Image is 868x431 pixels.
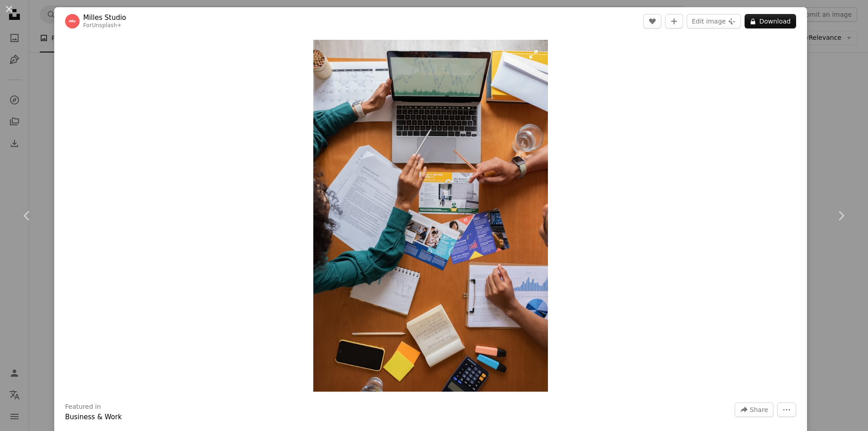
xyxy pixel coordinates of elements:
button: Edit image [687,14,741,28]
img: Go to Milles Studio's profile [65,14,80,28]
button: Share this image [735,403,774,417]
button: Like [643,14,661,28]
img: a group of people sitting around a wooden table [313,40,548,392]
button: Download [745,14,796,28]
span: Share [750,403,768,417]
a: Milles Studio [83,13,126,22]
button: Add to Collection [665,14,683,28]
div: For [83,22,126,29]
a: Next [814,172,868,259]
a: Business & Work [65,413,122,421]
button: More Actions [777,403,796,417]
a: Unsplash+ [92,22,122,28]
h3: Featured in [65,403,101,412]
button: Zoom in on this image [313,40,548,392]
